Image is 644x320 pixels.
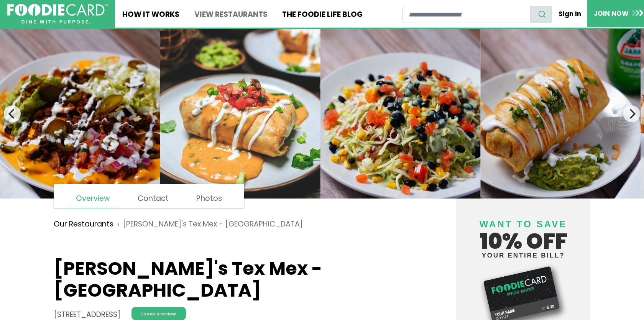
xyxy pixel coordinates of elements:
[402,6,530,23] input: restaurant search
[552,5,587,22] a: Sign In
[189,189,229,208] a: Photos
[4,105,21,122] button: Previous
[113,219,303,230] li: [PERSON_NAME]'s Tex Mex - [GEOGRAPHIC_DATA]
[7,4,108,24] img: FoodieCard; Eat, Drink, Save, Donate
[54,219,113,230] a: Our Restaurants
[54,213,412,235] nav: breadcrumb
[530,6,552,23] button: search
[463,252,583,259] small: your entire bill?
[54,258,412,302] h1: [PERSON_NAME]'s Tex Mex - [GEOGRAPHIC_DATA]
[131,307,186,320] a: Leave a review
[623,105,640,122] button: Next
[463,209,583,259] h4: 10% off
[480,219,567,229] span: Want to save
[130,189,176,208] a: Contact
[54,184,244,208] nav: page links
[68,189,117,208] a: Overview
